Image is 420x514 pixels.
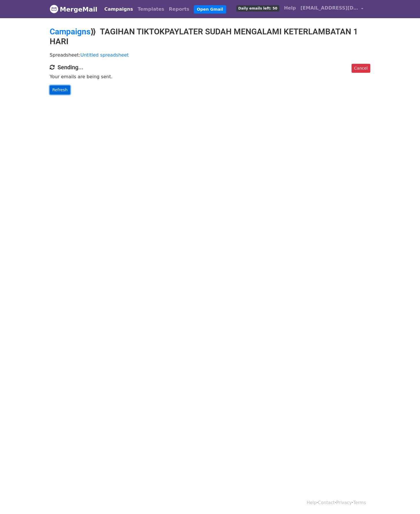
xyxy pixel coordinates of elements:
[102,3,135,15] a: Campaigns
[50,64,370,71] h4: Sending...
[50,27,370,46] h2: ⟫ TAGIHAN TIKTOKPAYLATER SUDAH MENGALAMI KETERLAMBATAN 1 HARI
[298,2,366,16] a: [EMAIL_ADDRESS][DOMAIN_NAME]
[307,500,317,505] a: Help
[391,486,420,514] iframe: Chat Widget
[50,3,97,15] a: MergeMail
[50,74,370,80] p: Your emails are being sent.
[318,500,335,505] a: Contact
[352,64,370,73] a: Cancel
[236,5,279,12] span: Daily emails left: 50
[300,5,358,12] span: [EMAIL_ADDRESS][DOMAIN_NAME]
[234,2,282,14] a: Daily emails left: 50
[50,52,370,58] p: Spreadsheet:
[80,52,129,58] a: Untitled spreadsheet
[167,3,192,15] a: Reports
[50,27,90,36] a: Campaigns
[50,5,58,13] img: MergeMail logo
[135,3,166,15] a: Templates
[336,500,352,505] a: Privacy
[282,2,298,14] a: Help
[353,500,366,505] a: Terms
[50,85,70,94] a: Refresh
[194,5,226,14] a: Open Gmail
